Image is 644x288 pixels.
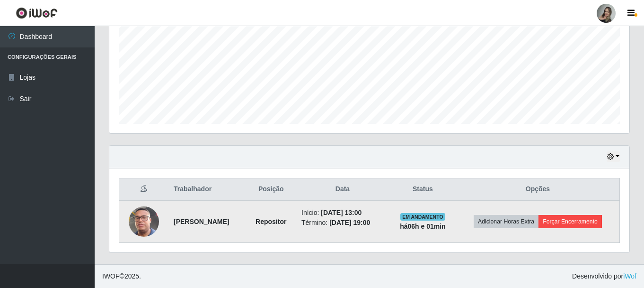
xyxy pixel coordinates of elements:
li: Término: [301,218,384,228]
th: Status [389,178,456,201]
th: Data [296,178,389,201]
img: 1740128327849.jpeg [129,195,159,249]
time: [DATE] 19:00 [329,219,370,226]
li: Início: [301,208,384,218]
button: Adicionar Horas Extra [474,215,538,228]
img: CoreUI Logo [16,7,58,19]
th: Posição [247,178,296,201]
span: © 2025 . [102,271,141,281]
th: Trabalhador [168,178,246,201]
strong: há 06 h e 01 min [400,223,446,230]
span: Desenvolvido por [572,271,636,281]
strong: [PERSON_NAME] [174,218,229,225]
span: EM ANDAMENTO [400,213,445,221]
strong: Repositor [256,218,286,225]
span: IWOF [102,272,120,280]
button: Forçar Encerramento [538,215,602,228]
time: [DATE] 13:00 [321,209,362,216]
th: Opções [456,178,620,201]
a: iWof [623,272,636,280]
